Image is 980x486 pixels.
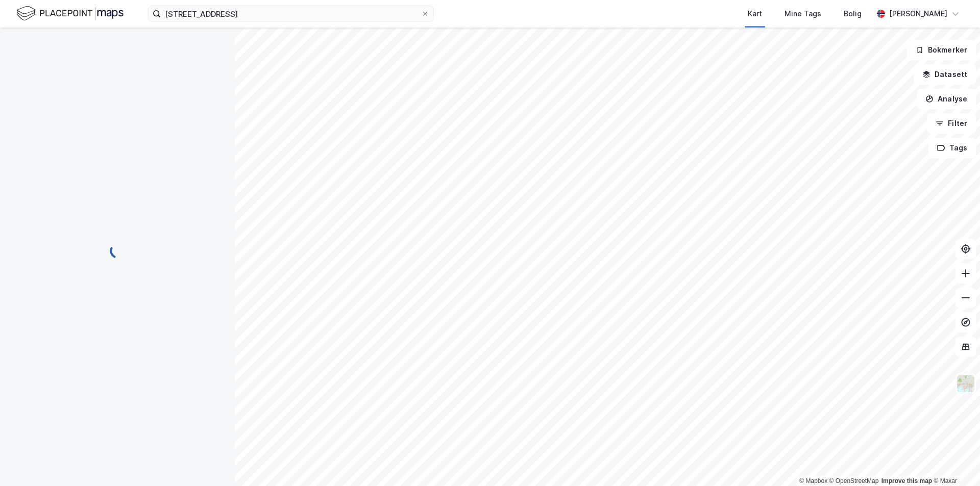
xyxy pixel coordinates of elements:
[928,138,976,158] button: Tags
[929,437,980,486] iframe: Chat Widget
[907,40,976,60] button: Bokmerker
[109,243,126,259] img: spinner.a6d8c91a73a9ac5275cf975e30b51cfb.svg
[889,8,947,20] div: [PERSON_NAME]
[161,6,421,21] input: Søk på adresse, matrikkel, gårdeiere, leietakere eller personer
[748,8,762,20] div: Kart
[16,5,124,22] img: logo.f888ab2527a4732fd821a326f86c7f29.svg
[927,113,976,134] button: Filter
[799,477,827,484] a: Mapbox
[917,89,976,109] button: Analyse
[956,374,975,393] img: Z
[914,64,976,85] button: Datasett
[785,8,821,20] div: Mine Tags
[881,477,932,484] a: Improve this map
[829,477,879,484] a: OpenStreetMap
[844,8,862,20] div: Bolig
